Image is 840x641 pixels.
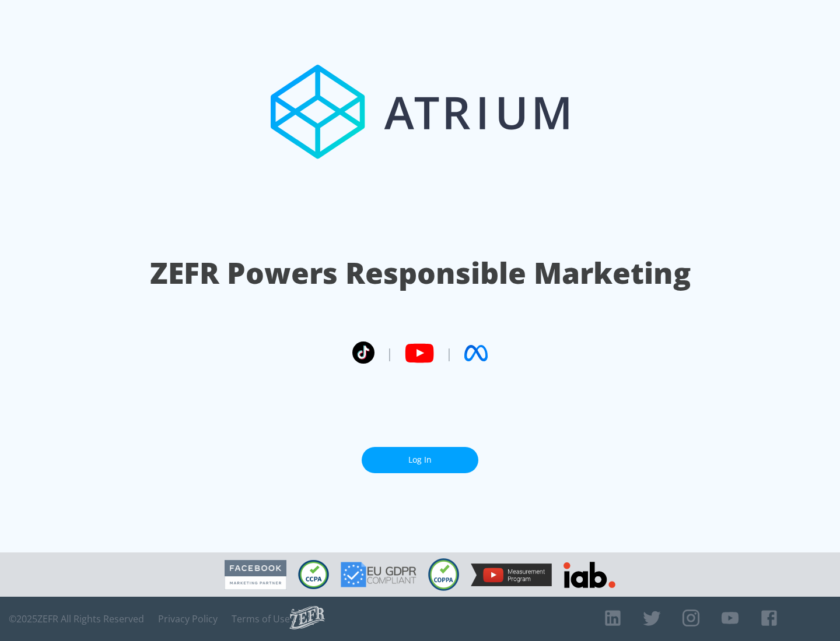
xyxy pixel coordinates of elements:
img: Facebook Marketing Partner [225,560,286,590]
span: | [386,344,393,362]
span: © 2025 ZEFR All Rights Reserved [9,613,144,625]
a: Log In [362,447,478,473]
span: | [446,344,453,362]
img: YouTube Measurement Program [471,563,552,586]
img: CCPA Compliant [298,560,329,589]
img: IAB [563,562,615,588]
img: GDPR Compliant [341,562,416,587]
h1: ZEFR Powers Responsible Marketing [150,253,691,293]
img: COPPA Compliant [428,558,459,591]
a: Privacy Policy [158,613,218,625]
a: Terms of Use [232,613,290,625]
